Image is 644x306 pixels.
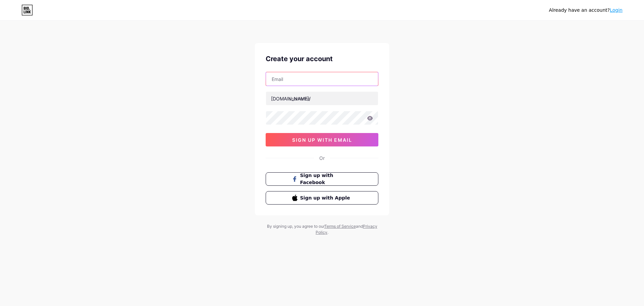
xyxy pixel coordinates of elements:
[266,191,378,205] button: Sign up with Apple
[266,72,378,86] input: Email
[266,172,378,186] button: Sign up with Facebook
[266,92,378,105] input: username
[266,54,378,64] div: Create your account
[292,137,352,143] span: sign up with email
[271,95,311,102] div: [DOMAIN_NAME]/
[610,7,623,13] a: Login
[549,7,623,14] div: Already have an account?
[300,172,352,186] span: Sign up with Facebook
[265,223,379,235] div: By signing up, you agree to our and .
[300,194,352,202] span: Sign up with Apple
[324,224,356,229] a: Terms of Service
[266,133,378,146] button: sign up with email
[319,155,325,162] div: Or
